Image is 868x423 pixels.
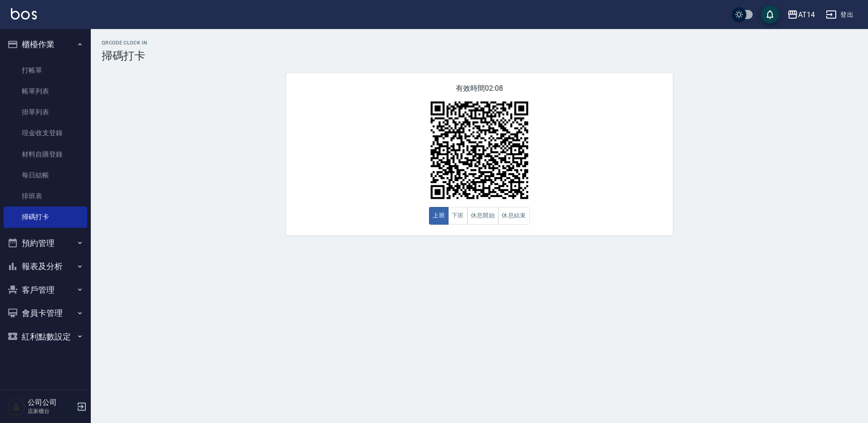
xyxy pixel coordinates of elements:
[4,165,87,186] a: 每日結帳
[784,5,819,24] button: AT14
[761,5,779,24] button: save
[102,40,857,46] h2: QRcode Clock In
[798,9,815,20] div: AT14
[28,398,74,407] h5: 公司公司
[4,123,87,143] a: 現金收支登錄
[4,207,87,227] a: 掃碼打卡
[102,49,857,62] h3: 掃碼打卡
[4,255,87,278] button: 報表及分析
[822,6,857,23] button: 登出
[11,8,37,20] img: Logo
[286,73,673,236] div: 有效時間 02:08
[4,102,87,123] a: 掛單列表
[498,207,530,225] button: 休息結束
[4,278,87,302] button: 客戶管理
[4,33,87,56] button: 櫃檯作業
[4,325,87,349] button: 紅利點數設定
[28,407,74,415] p: 店家櫃台
[429,207,449,225] button: 上班
[4,186,87,207] a: 排班表
[7,398,25,416] img: Person
[4,81,87,102] a: 帳單列表
[4,231,87,255] button: 預約管理
[4,144,87,165] a: 材料自購登錄
[4,301,87,325] button: 會員卡管理
[467,207,499,225] button: 休息開始
[448,207,468,225] button: 下班
[4,60,87,81] a: 打帳單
